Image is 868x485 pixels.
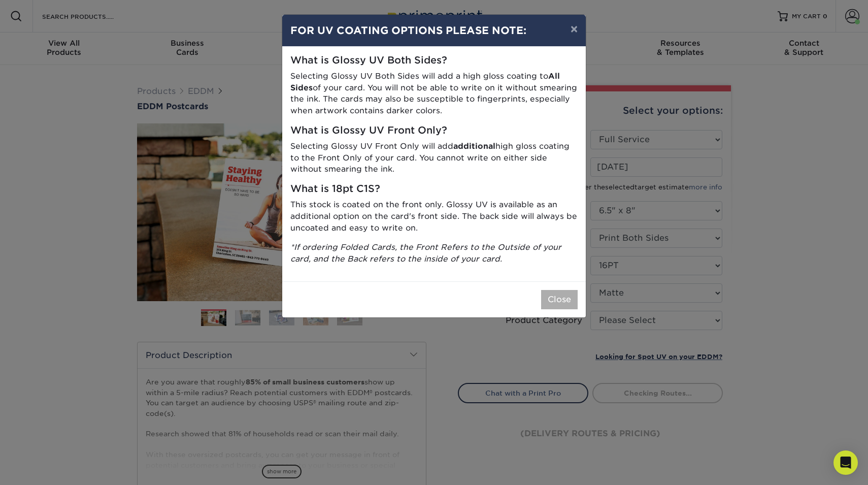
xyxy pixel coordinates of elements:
p: Selecting Glossy UV Both Sides will add a high gloss coating to of your card. You will not be abl... [290,71,578,117]
h4: FOR UV COATING OPTIONS PLEASE NOTE: [290,23,578,38]
div: Open Intercom Messenger [833,450,858,475]
p: This stock is coated on the front only. Glossy UV is available as an additional option on the car... [290,199,578,234]
i: *If ordering Folded Cards, the Front Refers to the Outside of your card, and the Back refers to t... [290,242,561,264]
h5: What is Glossy UV Front Only? [290,125,578,137]
p: Selecting Glossy UV Front Only will add high gloss coating to the Front Only of your card. You ca... [290,141,578,175]
button: × [562,15,586,43]
strong: additional [453,141,495,151]
strong: All Sides [290,71,560,92]
h5: What is 18pt C1S? [290,183,578,195]
h5: What is Glossy UV Both Sides? [290,55,578,67]
button: Close [541,290,578,309]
